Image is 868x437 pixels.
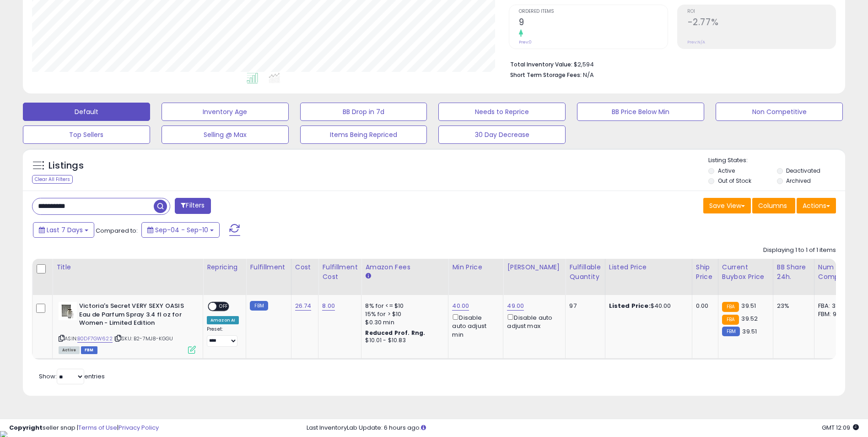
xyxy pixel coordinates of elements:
div: 97 [569,302,598,310]
div: Last InventoryLab Update: 6 hours ago. [307,424,859,432]
button: Top Sellers [23,126,150,144]
div: Fulfillable Quantity [569,262,601,282]
a: 26.74 [295,301,312,311]
strong: Copyright [9,423,43,432]
b: Reduced Prof. Rng. [365,329,425,337]
label: Out of Stock [718,177,751,185]
b: Listed Price: [609,301,651,310]
a: B0DF7GW622 [77,335,113,343]
div: 8% for <= $10 [365,302,441,310]
div: Listed Price [609,262,688,272]
span: Show: entries [39,372,105,381]
button: Filters [175,198,210,214]
h2: 9 [519,17,667,29]
div: Current Buybox Price [722,262,769,282]
div: Fulfillment [250,262,287,272]
div: Disable auto adjust max [507,312,558,330]
div: 23% [777,302,807,310]
button: Actions [797,198,836,213]
h5: Listings [49,159,84,172]
button: Selling @ Max [162,126,289,144]
div: Clear All Filters [32,175,73,184]
button: Sep-04 - Sep-10 [141,222,220,238]
span: N/A [583,71,594,79]
div: $10.01 - $10.83 [365,337,441,344]
span: FBM [81,346,97,354]
button: Default [23,103,150,121]
img: 31xH7kURWsL._SL40_.jpg [59,302,77,320]
span: Last 7 Days [47,225,83,235]
small: Prev: N/A [687,39,705,45]
a: 8.00 [322,301,335,311]
span: Sep-04 - Sep-10 [155,225,208,235]
span: All listings currently available for purchase on Amazon [59,346,80,354]
div: Fulfillment Cost [322,262,357,282]
div: FBA: 3 [818,302,848,310]
div: 0.00 [696,302,711,310]
button: BB Drop in 7d [300,103,427,121]
span: 39.52 [741,314,758,323]
div: seller snap | | [9,424,159,432]
div: $40.00 [609,302,685,310]
button: Needs to Reprice [438,103,566,121]
a: 49.00 [507,301,524,311]
small: FBA [722,302,739,312]
p: Listing States: [708,156,845,165]
button: Items Being Repriced [300,126,427,144]
small: FBM [250,301,268,311]
div: Min Price [452,262,499,272]
div: Repricing [207,262,242,272]
div: Num of Comp. [818,262,852,282]
div: Displaying 1 to 1 of 1 items [763,246,836,255]
h2: -2.77% [687,17,836,29]
div: Amazon Fees [365,262,444,272]
button: Last 7 Days [33,222,94,238]
span: 2025-09-18 12:09 GMT [822,423,859,432]
div: ASIN: [59,302,196,353]
a: Terms of Use [78,423,117,432]
div: [PERSON_NAME] [507,262,561,272]
b: Victoria's Secret VERY SEXY OASIS Eau de Parfum Spray 3.4 fl oz for Women - Limited Edition [79,302,190,330]
small: Prev: 0 [519,39,532,45]
div: Disable auto adjust min [452,312,496,339]
small: Amazon Fees. [365,272,371,280]
a: 40.00 [452,301,469,311]
button: Non Competitive [716,103,843,121]
div: Cost [295,262,315,272]
span: 39.51 [741,301,756,310]
button: Columns [752,198,795,213]
div: FBM: 9 [818,310,848,318]
b: Total Inventory Value: [510,60,572,68]
button: Inventory Age [162,103,289,121]
span: ROI [687,9,836,14]
div: Title [56,262,199,272]
div: Amazon AI [207,316,239,324]
div: Ship Price [696,262,714,282]
div: Preset: [207,326,239,347]
span: OFF [216,303,231,311]
small: FBM [722,327,740,336]
label: Deactivated [786,167,820,175]
small: FBA [722,315,739,325]
a: Privacy Policy [119,423,159,432]
span: Compared to: [96,226,138,235]
button: Save View [703,198,751,213]
span: | SKU: B2-7MJ8-KGGU [114,335,173,342]
div: $0.30 min [365,318,441,327]
span: Ordered Items [519,9,667,14]
label: Active [718,167,735,175]
span: Columns [758,201,787,210]
b: Short Term Storage Fees: [510,71,582,79]
div: BB Share 24h. [777,262,810,282]
label: Archived [786,177,811,185]
div: 15% for > $10 [365,310,441,318]
button: 30 Day Decrease [438,126,566,144]
li: $2,594 [510,58,829,69]
span: 39.51 [742,327,757,336]
button: BB Price Below Min [577,103,704,121]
